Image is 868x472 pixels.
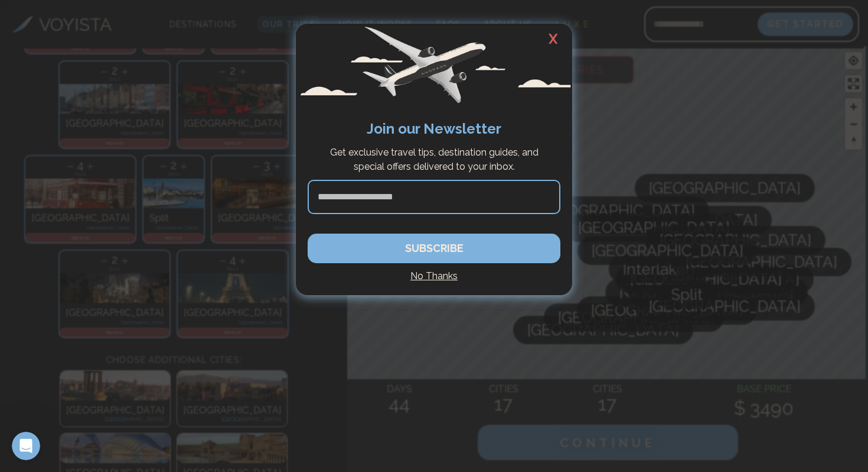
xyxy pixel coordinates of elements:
[296,24,572,106] img: Avopass plane flying
[308,269,560,283] h4: No Thanks
[12,432,40,460] iframe: Intercom live chat
[308,234,560,263] button: SUBSCRIBE
[308,118,560,140] h2: Join our Newsletter
[314,146,554,174] p: Get exclusive travel tips, destination guides, and special offers delivered to your inbox.
[534,24,572,54] h2: X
